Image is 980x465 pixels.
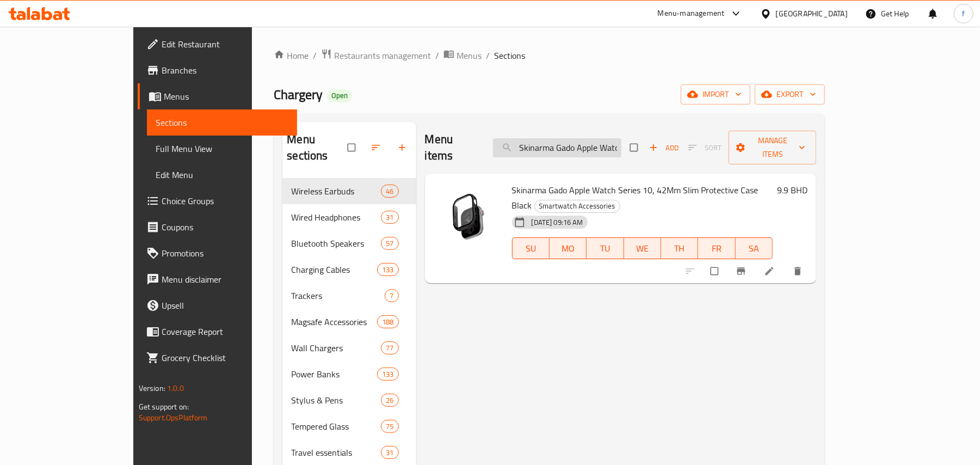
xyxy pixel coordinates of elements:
div: Power Banks133 [282,361,416,387]
span: 133 [378,369,398,380]
div: items [381,237,398,250]
span: Edit Menu [156,168,288,181]
a: Menus [138,83,297,109]
span: SU [517,241,545,256]
a: Full Menu View [147,136,297,162]
div: Magsafe Accessories188 [282,309,416,335]
li: / [313,49,317,62]
span: Edit Restaurant [162,38,288,51]
span: Select section [624,137,646,158]
span: Version: [139,381,165,395]
div: items [381,394,398,407]
span: 46 [381,186,398,197]
button: SA [736,237,773,259]
span: Select to update [704,261,727,282]
span: import [689,88,742,101]
a: Restaurants management [321,48,431,63]
div: items [381,211,398,224]
div: Trackers7 [282,283,416,309]
span: Trackers [291,289,385,302]
li: / [486,49,490,62]
span: Stylus & Pens [291,394,381,407]
button: WE [624,237,661,259]
span: Select all sections [341,137,364,158]
span: 26 [381,395,398,406]
span: Sort sections [364,136,390,160]
span: 31 [381,212,398,223]
span: SA [740,241,768,256]
span: WE [628,241,657,256]
a: Sections [147,109,297,136]
div: items [377,368,398,381]
span: Magsafe Accessories [291,315,377,328]
a: Menu disclaimer [138,266,297,292]
button: export [755,84,825,105]
span: MO [554,241,582,256]
button: Add section [390,136,416,160]
nav: breadcrumb [274,48,825,63]
div: [GEOGRAPHIC_DATA] [776,8,848,20]
button: delete [786,259,812,283]
span: Branches [162,64,288,77]
button: Manage items [729,131,816,164]
img: Skinarma Gado Apple Watch Series 10, 42Mm Slim Protective Case Black [434,182,503,252]
button: MO [550,237,587,259]
a: Coupons [138,214,297,240]
span: Select section first [681,139,729,156]
button: TH [661,237,698,259]
span: 188 [378,317,398,327]
a: Support.OpsPlatform [139,411,208,425]
div: Wired Headphones31 [282,204,416,230]
span: Upsell [162,299,288,312]
span: Open [327,91,352,100]
a: Upsell [138,292,297,319]
div: items [381,420,398,433]
span: Get support on: [139,400,189,414]
div: Wall Chargers77 [282,335,416,361]
a: Coverage Report [138,319,297,345]
span: TU [591,241,619,256]
div: items [381,341,398,354]
a: Branches [138,57,297,83]
a: Edit Restaurant [138,31,297,57]
span: 1.0.0 [167,381,184,395]
button: TU [587,237,624,259]
span: Coverage Report [162,325,288,338]
h2: Menu items [425,131,480,164]
span: 77 [381,343,398,353]
div: Menu-management [658,7,725,20]
div: Charging Cables133 [282,256,416,283]
span: Skinarma Gado Apple Watch Series 10, 42Mm Slim Protective Case Black [512,182,759,213]
a: Edit Menu [147,162,297,188]
span: Restaurants management [334,49,431,62]
span: Travel essentials [291,446,381,459]
span: Sections [494,49,525,62]
span: Sections [156,116,288,129]
span: Promotions [162,247,288,260]
span: 7 [385,291,398,301]
div: Tempered Glass75 [282,413,416,439]
span: Add [649,142,679,154]
div: Stylus & Pens26 [282,387,416,413]
div: Wireless Earbuds46 [282,178,416,204]
span: Wall Chargers [291,341,381,354]
h6: 9.9 BHD [777,182,808,198]
div: Wireless Earbuds [291,185,381,198]
span: Grocery Checklist [162,351,288,364]
div: Smartwatch Accessories [534,200,620,213]
span: 57 [381,238,398,249]
span: Charging Cables [291,263,377,276]
div: Open [327,89,352,102]
div: Bluetooth Speakers57 [282,230,416,256]
a: Menus [443,48,482,63]
span: Menu disclaimer [162,273,288,286]
span: Power Banks [291,368,377,381]
span: Choice Groups [162,194,288,207]
span: Menus [457,49,482,62]
span: Add item [646,139,681,156]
